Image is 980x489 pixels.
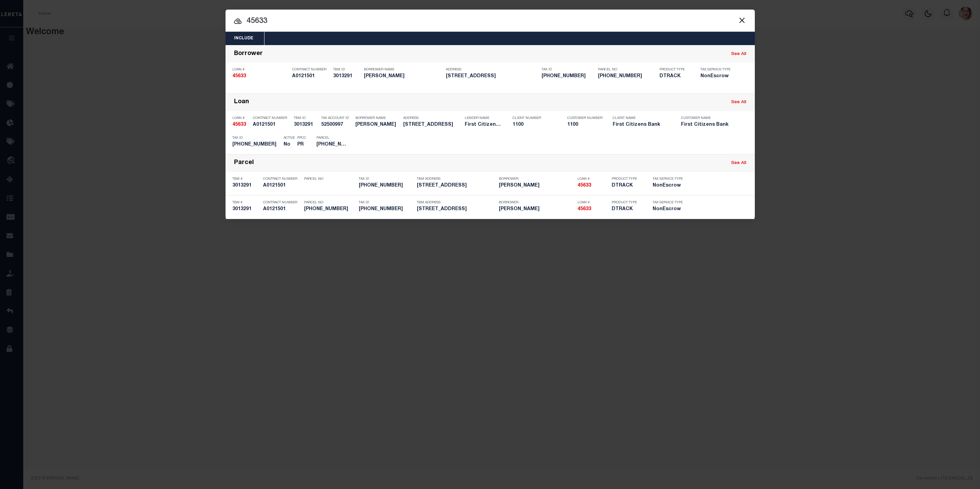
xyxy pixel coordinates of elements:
[263,201,301,205] p: Contract Number
[612,183,642,189] h5: DTRACK
[577,206,608,212] h5: 45633
[612,201,642,205] p: Product Type
[321,116,352,120] p: Tax Account ID
[234,50,263,58] div: Borrower
[359,206,413,212] h5: 16-0294-806
[297,142,306,148] h5: PR
[417,201,495,205] p: TBM Address
[513,122,557,128] h5: 1100
[232,122,246,127] strong: 45633
[417,177,495,181] p: TBM Address
[321,122,352,128] h5: 52500997
[359,183,413,189] h5: 16-0294-806
[232,73,289,79] h5: 45633
[738,16,747,25] button: Close
[542,73,595,79] h5: 16-0294-806
[263,177,301,181] p: Contract Number
[316,136,347,140] p: Parcel
[364,68,443,72] p: Borrower Name
[598,68,656,72] p: Parcel No
[316,142,347,148] h5: 16-0294-806
[446,73,538,79] h5: 40B IRVING STREET SALEM MA 1970
[234,159,254,167] div: Parcel
[292,73,330,79] h5: A0121501
[304,177,355,181] p: Parcel No
[355,116,400,120] p: Borrower Name
[465,116,502,120] p: Lender Name
[567,122,601,128] h5: 1100
[542,68,595,72] p: Tax ID
[700,68,735,72] p: Tax Service Type
[681,122,739,128] h5: First Citizens Bank
[499,183,574,189] h5: JESSICA M BILLE
[403,122,461,128] h5: 40B IRVING STREET SALEM MA 1970
[653,183,683,189] h5: NonEscrow
[284,136,295,140] p: Active
[294,122,318,128] h5: 3013291
[232,122,249,128] h5: 45633
[226,32,262,45] button: Include
[417,183,495,189] h5: 40B IRVING STREET SALEM MA 1970
[513,116,557,120] p: Client Number
[232,206,260,212] h5: 3013291
[731,52,746,56] a: See All
[226,15,755,27] input: Start typing...
[499,201,574,205] p: Borrower
[446,68,538,72] p: Address
[653,177,683,181] p: Tax Service Type
[297,136,306,140] p: PPCC
[232,116,249,120] p: Loan #
[333,68,360,72] p: TBM ID
[364,73,443,79] h5: JESSICA M BILLE
[403,116,461,120] p: Address
[263,183,301,189] h5: A0121501
[253,116,290,120] p: Contract Number
[304,206,355,212] h5: 16-0294-806
[232,142,280,148] h5: 16-0294-806
[465,122,502,128] h5: First Citizens Bank
[577,207,591,212] strong: 45633
[653,201,683,205] p: Tax Service Type
[499,177,574,181] p: Borrower
[232,74,246,79] strong: 45633
[234,98,249,106] div: Loan
[598,73,656,79] h5: 16-0294-806
[333,73,360,79] h5: 3013291
[577,177,608,181] p: Loan #
[232,68,289,72] p: Loan #
[359,177,413,181] p: Tax ID
[567,116,602,120] p: Customer Number
[292,68,330,72] p: Contract Number
[304,201,355,205] p: Parcel No
[577,183,591,188] strong: 45633
[577,183,608,189] h5: 45633
[284,142,294,148] h5: No
[232,136,280,140] p: Tax ID
[232,183,260,189] h5: 3013291
[612,177,642,181] p: Product Type
[359,201,413,205] p: Tax ID
[700,73,735,79] h5: NonEscrow
[659,73,690,79] h5: DTRACK
[294,116,318,120] p: TBM ID
[681,116,739,120] p: Customer Name
[577,201,608,205] p: Loan #
[232,201,260,205] p: TBM #
[253,122,290,128] h5: A0121501
[355,122,400,128] h5: JESSICA BILLE
[613,122,671,128] h5: First Citizens Bank
[731,100,746,105] a: See All
[612,206,642,212] h5: DTRACK
[731,161,746,165] a: See All
[263,206,301,212] h5: A0121501
[659,68,690,72] p: Product Type
[232,177,260,181] p: TBM #
[417,206,495,212] h5: 40B IRVING STREET SALEM MA 1970
[499,206,574,212] h5: JESSICA M BILLE
[653,206,683,212] h5: NonEscrow
[613,116,671,120] p: Client Name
